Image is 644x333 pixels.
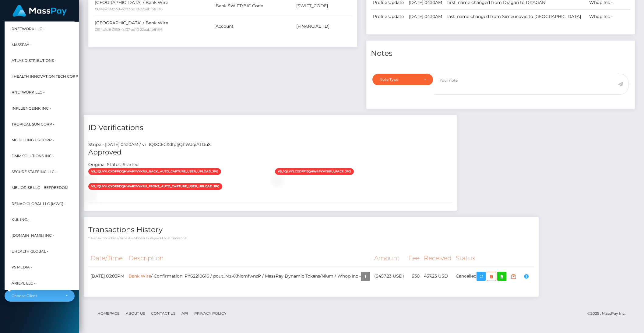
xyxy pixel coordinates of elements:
[88,193,93,197] img: vr_1QlXCECXdfp1jQhWJqiATGuSfile_1QlXB3CXdfp1jQhWdTVscSUk
[88,162,139,167] h7: Original Status: Started
[372,267,406,286] td: ($457.23 USD)
[372,74,433,85] button: Note Type
[88,168,221,175] span: vs_1QlVyLCXdfp1jQhW4pyvYKrU_back_auto_capture_user_upload.jpg
[12,200,66,207] span: Renao Global LLC (MWC) -
[88,148,452,157] h5: Approved
[95,309,122,318] a: Homepage
[12,232,54,239] span: [DOMAIN_NAME] INC -
[294,16,353,37] td: [FINANCIAL_ID]
[88,178,93,182] img: vr_1QlXCECXdfp1jQhWJqiATGuSfile_1QlXBLCXdfp1jQhW76RgpXR6
[275,168,354,175] span: vs_1QlVyLCXdfp1jQhW4pyvYKrU_face.jpg
[88,183,222,190] span: vs_1QlVyLCXdfp1jQhW4pyvYKrU_front_auto_capture_user_upload.jpg
[12,263,32,271] span: VS Media -
[93,16,213,37] td: [GEOGRAPHIC_DATA] / Bank Wire
[12,104,51,112] span: InfluenceInk Inc -
[406,267,422,286] td: $30
[371,48,631,59] h4: Notes
[587,10,630,24] td: Whop Inc -
[12,184,68,192] span: Meliorise LLC - BEfreedom
[12,73,81,80] span: I HEALTH INNOVATION TECH CORP -
[84,141,457,148] div: Stripe - [DATE] 04:10AM / vr_1QlXCECXdfp1jQhWJqiATGuS
[88,236,534,240] p: * Transactions date/time are shown in payee's local timezone
[454,267,534,286] td: Cancelled
[372,250,406,267] th: Amount
[12,88,45,96] span: rNetwork LLC -
[12,41,32,48] span: MassPay -
[192,309,229,318] a: Privacy Policy
[123,309,147,318] a: About Us
[95,27,163,32] small: 06f4a2d8-0559-4d07-bd10-22babfb815f6
[12,25,45,33] span: RNetwork LLC -
[422,250,454,267] th: Received
[88,250,126,267] th: Date/Time
[88,225,534,235] h4: Transactions History
[179,309,191,318] a: API
[12,57,56,65] span: Atlas Distributions -
[149,309,178,318] a: Contact Us
[95,7,163,11] small: 06f4a2d8-0559-4d07-bd10-22babfb815f6
[407,10,445,24] td: [DATE] 04:10AM
[12,168,57,176] span: Secure Staffing LLC -
[213,16,294,37] td: Account
[406,250,422,267] th: Fee
[12,5,67,17] img: MassPay Logo
[275,178,280,182] img: vr_1QlXCECXdfp1jQhWJqiATGuSfile_1QlXC6CXdfp1jQhWQQKX3ni9
[12,293,61,298] div: Choose Client
[128,273,151,278] a: Bank Wire
[445,10,587,24] td: last_name changed from Simeunovic to [GEOGRAPHIC_DATA]
[371,10,407,24] td: Profile Update
[126,250,372,267] th: Description
[12,136,54,144] span: MG Billing US Corp -
[454,250,534,267] th: Status
[126,267,372,286] td: / Confirmation: PY62210616 / pout_MzKXhicmfwnzP / MassPay Dynamic Tokens/Nium / Whop Inc -
[88,267,126,286] td: [DATE] 03:03PM
[422,267,454,286] td: 457.23 USD
[587,310,630,317] div: © 2025 , MassPay Inc.
[88,122,452,133] h4: ID Verifications
[379,77,419,82] div: Note Type
[5,290,75,302] button: Choose Client
[12,215,30,223] span: Kul Inc. -
[12,120,55,128] span: Tropical Sun Corp -
[12,247,48,255] span: UHealth Global -
[12,279,36,287] span: Arieyl LLC -
[12,152,54,160] span: DMM Solutions Inc -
